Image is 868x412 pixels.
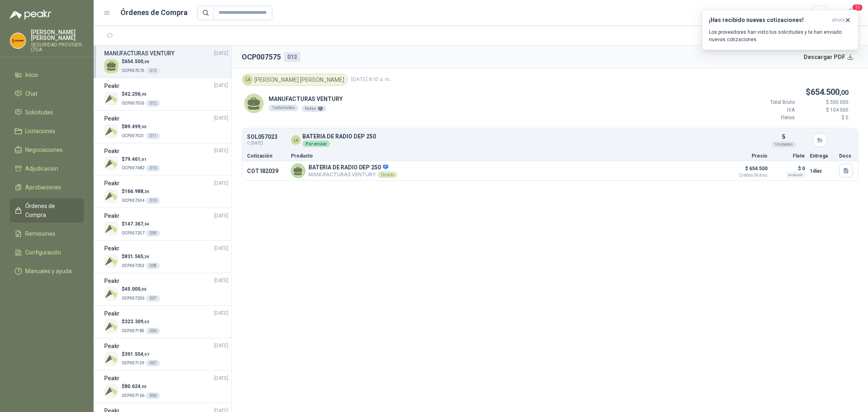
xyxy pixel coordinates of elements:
span: [DATE] [214,309,228,317]
span: 42.256 [125,91,146,97]
h1: Órdenes de Compra [120,7,188,18]
a: Peakr[DATE] Company Logo$831.565,34OCP007253008 [104,244,228,270]
img: Company Logo [104,92,118,106]
h3: Peakr [104,309,120,318]
p: Precio [727,153,767,158]
h3: Peakr [104,244,120,253]
div: [PERSON_NAME] [PERSON_NAME] [242,74,348,86]
p: IVA [746,106,795,114]
a: Inicio [10,67,84,83]
span: 654.500 [125,59,149,64]
p: 1 días [810,166,834,176]
p: SOL057023 [247,134,278,140]
p: BATERIA DE RADIO DEP 250 [308,164,397,171]
p: $ [122,318,160,326]
a: Negociaciones [10,142,84,158]
img: Company Logo [104,384,118,398]
a: Peakr[DATE] Company Logo$45.000,00OCP007236007 [104,276,228,302]
span: OCP007166 [122,393,144,398]
p: MANUFACTURAS VENTURY [269,94,343,103]
p: $ [122,188,160,195]
h3: Peakr [104,114,120,123]
p: MANUFACTURAS VENTURY [308,171,397,178]
span: [DATE] 8:10 a. m. [351,76,391,83]
a: Aprobaciones [10,180,84,195]
span: ,97 [143,352,149,357]
div: 007 [146,360,160,366]
div: LA [243,75,253,85]
a: Solicitudes [10,105,84,120]
p: $ [122,156,160,163]
span: [DATE] [214,277,228,285]
span: Licitaciones [25,127,55,136]
span: Solicitudes [25,108,53,117]
p: $ [122,123,160,131]
p: $ 0 [772,164,805,173]
div: Directo [378,171,397,178]
span: OCP007253 [122,263,144,268]
a: Chat [10,86,84,101]
span: 80.624 [125,384,146,389]
p: $ [122,351,160,358]
img: Company Logo [104,254,118,268]
span: 166.988 [125,188,149,194]
img: Company Logo [104,156,118,171]
span: ,90 [140,92,146,96]
a: Peakr[DATE] Company Logo$89.499,90OCP007531011 [104,114,228,140]
div: 013 [146,68,160,74]
div: 013 [284,52,300,62]
span: [DATE] [214,342,228,350]
button: 11 [844,6,858,20]
span: OCP007185 [122,329,144,333]
span: Negociaciones [25,145,63,154]
span: 391.554 [125,351,149,357]
button: Descargar PDF [799,49,859,65]
a: Manuales y ayuda [10,263,84,279]
span: ,34 [143,254,149,259]
p: $ [122,90,160,98]
h3: Peakr [104,179,120,188]
img: Company Logo [104,352,118,366]
h3: Peakr [104,276,120,285]
span: OCP007236 [122,296,144,300]
p: COT182039 [247,168,286,174]
h3: ¡Has recibido nuevas cotizaciones! [709,17,829,24]
p: $ 0 [800,114,848,122]
div: LA [291,135,301,145]
span: 89.499 [125,124,146,129]
p: Entrega [810,153,834,158]
span: 11 [852,4,863,11]
span: ,00 [140,287,146,291]
a: Remisiones [10,226,84,241]
p: Los proveedores han visto tus solicitudes y te han enviado nuevas cotizaciones. [709,28,851,43]
h2: OCP007575 [242,51,281,63]
a: Peakr[DATE] Company Logo$79.461,01OCP007482010 [104,147,228,172]
span: ,01 [140,157,146,162]
span: C: [DATE] [247,140,278,147]
span: [DATE] [214,212,228,220]
span: ,00 [143,59,149,64]
span: [DATE] [214,375,228,382]
div: Notas [302,105,326,112]
span: [DATE] [214,245,228,252]
span: [DATE] [214,114,228,122]
span: Órdenes de Compra [25,202,76,219]
a: Peakr[DATE] Company Logo$391.554,97OCP007169007 [104,342,228,367]
button: ¡Has recibido nuevas cotizaciones!ahora Los proveedores han visto tus solicitudes y te han enviad... [702,10,858,50]
span: Chat [25,89,37,98]
div: 009 [146,230,160,237]
a: Órdenes de Compra [10,198,84,223]
span: OCP007304 [122,198,144,203]
p: [PERSON_NAME] [PERSON_NAME] [31,29,84,41]
span: [DATE] [214,82,228,90]
img: Logo peakr [10,10,51,20]
span: OCP007575 [122,68,144,73]
a: Adjudicación [10,161,84,176]
div: 010 [146,197,160,204]
span: OCP007550 [122,101,144,105]
p: $ [122,253,160,261]
span: 147.367 [125,221,149,227]
div: 010 [146,165,160,171]
span: ,90 [140,125,146,129]
img: Company Logo [10,33,26,48]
